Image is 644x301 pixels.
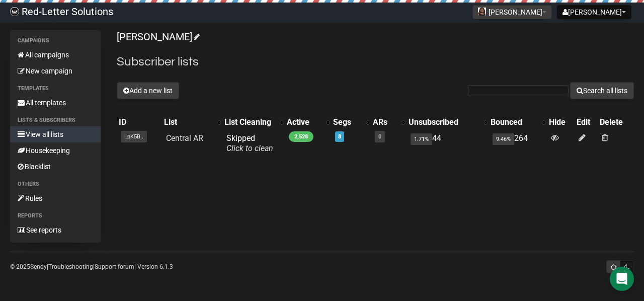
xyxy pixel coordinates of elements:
[226,143,273,153] a: Click to clean
[10,7,19,16] img: 983279c4004ba0864fc8a668c650e103
[289,131,313,142] span: 2,528
[600,117,632,127] div: Delete
[117,82,179,99] button: Add a new list
[371,115,406,129] th: ARs: No sort applied, activate to apply an ascending sort
[549,117,573,127] div: Hide
[557,5,631,19] button: [PERSON_NAME]
[121,131,147,142] span: LpK5B..
[10,210,101,222] li: Reports
[10,35,101,47] li: Campaigns
[285,115,331,129] th: Active: No sort applied, activate to apply an ascending sort
[493,133,514,145] span: 9.46%
[10,222,101,238] a: See reports
[95,263,134,270] a: Support forum
[162,115,222,129] th: List: No sort applied, activate to apply an ascending sort
[10,126,101,142] a: View all lists
[338,133,341,140] a: 8
[10,63,101,79] a: New campaign
[411,133,432,145] span: 1.71%
[407,129,489,158] td: 44
[407,115,489,129] th: Unsubscribed: No sort applied, activate to apply an ascending sort
[598,115,634,129] th: Delete: No sort applied, sorting is disabled
[117,115,162,129] th: ID: No sort applied, sorting is disabled
[378,133,381,140] a: 0
[10,261,173,272] p: © 2025 | | | Version 6.1.3
[117,31,198,43] a: [PERSON_NAME]
[119,117,160,127] div: ID
[489,129,547,158] td: 264
[570,82,634,99] button: Search all lists
[10,95,101,111] a: All templates
[10,47,101,63] a: All campaigns
[331,115,371,129] th: Segs: No sort applied, activate to apply an ascending sort
[10,142,101,159] a: Housekeeping
[287,117,321,127] div: Active
[409,117,479,127] div: Unsubscribed
[333,117,361,127] div: Segs
[166,133,203,143] a: Central AR
[164,117,212,127] div: List
[10,83,101,95] li: Templates
[10,114,101,126] li: Lists & subscribers
[478,8,486,16] img: 38.png
[30,263,47,270] a: Sendy
[373,117,396,127] div: ARs
[472,5,552,19] button: [PERSON_NAME]
[224,117,275,127] div: List Cleaning
[575,115,598,129] th: Edit: No sort applied, sorting is disabled
[48,263,93,270] a: Troubleshooting
[117,53,634,71] h2: Subscriber lists
[222,115,285,129] th: List Cleaning: No sort applied, activate to apply an ascending sort
[489,115,547,129] th: Bounced: No sort applied, activate to apply an ascending sort
[10,159,101,175] a: Blacklist
[10,178,101,190] li: Others
[10,190,101,206] a: Rules
[577,117,596,127] div: Edit
[226,133,273,153] span: Skipped
[491,117,537,127] div: Bounced
[547,115,575,129] th: Hide: No sort applied, sorting is disabled
[610,267,634,291] div: Open Intercom Messenger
